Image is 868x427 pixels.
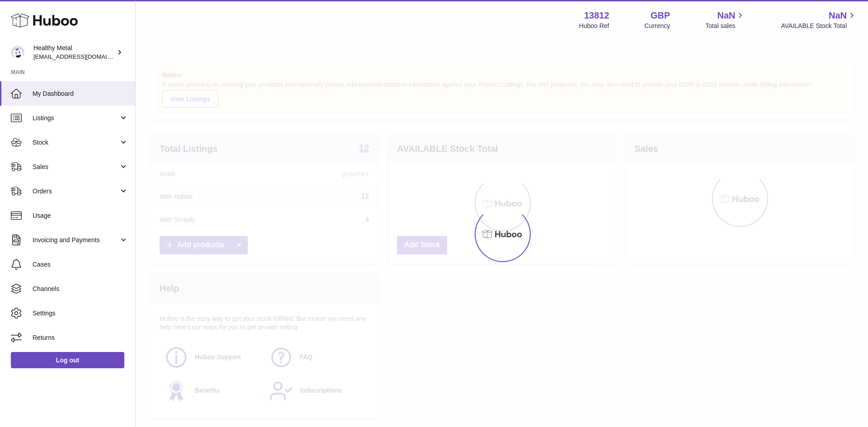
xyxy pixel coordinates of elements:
span: AVAILABLE Stock Total [781,22,857,30]
span: Settings [33,309,128,318]
img: internalAdmin-13812@internal.huboo.com [11,46,24,59]
strong: GBP [651,9,670,22]
span: Stock [33,138,119,147]
span: Cases [33,260,128,269]
span: Total sales [705,22,745,30]
span: NaN [829,9,847,22]
span: [EMAIL_ADDRESS][DOMAIN_NAME] [33,53,133,60]
span: Sales [33,163,119,171]
span: Orders [33,187,119,196]
span: Listings [33,114,119,122]
a: NaN AVAILABLE Stock Total [781,9,857,30]
a: NaN Total sales [705,9,745,30]
span: Returns [33,333,128,342]
div: Huboo Ref [579,22,609,30]
strong: 13812 [584,9,609,22]
a: Log out [11,352,124,368]
span: My Dashboard [33,89,128,98]
span: Invoicing and Payments [33,236,119,244]
span: NaN [717,9,735,22]
span: Usage [33,211,128,220]
span: Channels [33,285,128,293]
div: Healthy Metal [33,44,115,61]
div: Currency [645,22,670,30]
